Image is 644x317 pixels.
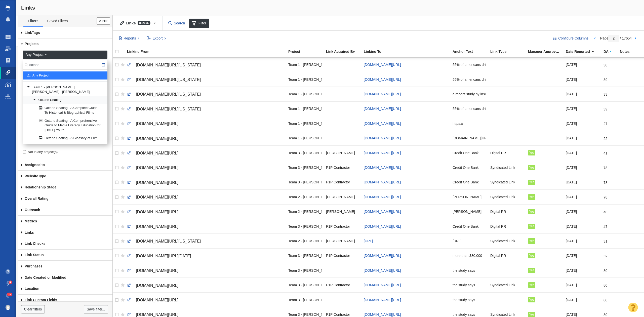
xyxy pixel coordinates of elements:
a: [DOMAIN_NAME][URL] [364,268,401,272]
span: [DOMAIN_NAME][URL] [136,166,178,170]
div: Team 1 - [PERSON_NAME] | [PERSON_NAME] | [PERSON_NAME]\Veracity (FLIP & Canopy)\Insurance Canopy ... [288,89,321,99]
span: [DOMAIN_NAME][URL] [136,312,178,317]
span: Yes [529,268,534,272]
div: Linking To [364,50,452,53]
td: Yes [526,234,563,248]
div: [DOMAIN_NAME][URL] [453,133,486,144]
a: Date Created or Modified [18,272,112,283]
span: Links [21,5,35,11]
a: [DOMAIN_NAME][URL] [364,63,401,67]
div: [URL] [453,235,486,246]
div: [DATE] [566,177,599,188]
span: Syndicated Link [490,195,515,199]
button: Export [144,34,169,43]
div: [DATE] [566,294,599,305]
a: Manager Approved Link? [528,50,565,54]
span: [DOMAIN_NAME][URL] [364,180,401,184]
span: Any Project [25,52,44,57]
span: Syndicated Link [490,283,515,287]
a: Link Acquired By [326,50,363,54]
span: [DOMAIN_NAME][URL][US_STATE] [136,63,201,67]
span: [DOMAIN_NAME][URL] [364,92,401,96]
a: Assigned to [18,159,112,171]
span: 24 [7,293,12,296]
a: [DOMAIN_NAME][URL] [127,164,284,172]
div: [DATE] [566,191,599,202]
div: [DATE] [566,103,599,114]
div: 47 [603,221,608,229]
div: [DATE] [566,74,599,85]
div: [DATE] [566,280,599,290]
span: [DOMAIN_NAME][URL][US_STATE] [136,239,201,243]
span: [DOMAIN_NAME][URL] [364,195,401,199]
a: Link Checks [18,238,112,250]
div: 78 [603,191,608,200]
span: [DOMAIN_NAME][URL] [364,254,401,258]
a: Octane Seating - A Glossary of Film [38,134,104,142]
span: Yes [529,239,534,243]
span: [PERSON_NAME] [326,239,355,243]
div: Team 1 - [PERSON_NAME] | [PERSON_NAME] | [PERSON_NAME]\Octane Seating\Octane Seating - The Ultima... [288,133,321,144]
span: [DOMAIN_NAME][URL] [364,77,401,82]
td: Jim Miller [324,204,361,219]
a: [DOMAIN_NAME][URL] [127,208,284,216]
td: Jim Miller [324,145,361,160]
span: P1P Contractor [326,283,350,287]
a: Octane Seating - A Complete Guide To Historical & Biographical Films [38,104,104,116]
a: Filters [23,16,43,26]
a: DA [603,50,619,54]
span: Any Project [32,73,49,78]
td: P1P Contractor [324,175,361,189]
a: Links [18,227,112,238]
td: Yes [526,160,563,175]
div: Team 3 - [PERSON_NAME] | Summer | [PERSON_NAME]\Credit One Bank\Credit One Bank - Digital PR - Ra... [288,221,321,232]
a: Tags [18,27,112,38]
div: Team 3 - [PERSON_NAME] | Summer | [PERSON_NAME]\Credit One Bank\Credit One Bank - Digital PR - Ra... [288,280,321,290]
td: Digital PR [488,248,526,263]
div: 78 [603,177,608,185]
a: [DOMAIN_NAME][URL] [127,193,284,202]
td: Digital PR [488,145,526,160]
span: [DOMAIN_NAME][URL] [136,122,178,126]
div: 48 [603,206,608,214]
td: Yes [526,175,563,189]
a: [DOMAIN_NAME][URL] [364,151,401,155]
span: [DOMAIN_NAME][URL] [364,107,401,111]
div: Team 2 - [PERSON_NAME] | [PERSON_NAME] | [PERSON_NAME]\[PERSON_NAME]\[PERSON_NAME] - Digital PR -... [288,206,321,217]
div: [DATE] [566,250,599,261]
td: Digital PR [488,204,526,219]
span: Yes [529,313,534,316]
td: Jim Miller [324,190,361,204]
span: P1P Contractor [326,253,350,258]
div: 80 [603,309,608,317]
a: Octane Seating - A Guide to Children's Literature [38,142,104,154]
div: [DATE] [566,206,599,217]
div: Link Type [490,50,528,53]
span: P1P Contractor [326,180,350,184]
button: Configure Columns [550,34,591,43]
a: [DOMAIN_NAME][URL][US_STATE] [127,90,284,99]
a: [DOMAIN_NAME][URL] [364,298,401,302]
span: Yes [529,195,534,199]
div: 55% of americans drinking more than usual during the holidays. [453,59,486,70]
a: [DOMAIN_NAME][URL] [127,222,284,231]
div: Team 2 - [PERSON_NAME] | [PERSON_NAME] | [PERSON_NAME]\Lightyear AI\Lightyear AI - Digital PR - C... [288,235,321,246]
div: 55% of americans drinking more than usual during the holidays. [453,103,486,114]
span: [DOMAIN_NAME][URL] [136,210,178,214]
a: Clear filters [21,305,45,314]
div: Team 3 - [PERSON_NAME] | Summer | [PERSON_NAME]\Credit One Bank\Credit One Bank - Digital PR - Ra... [288,177,321,188]
a: Linking From [127,50,288,54]
span: Syndicated Link [490,165,515,170]
button: Done [97,17,110,25]
span: Yes [529,151,534,154]
td: Taylor Tomita [324,234,361,248]
a: [DOMAIN_NAME][URL] [364,122,401,126]
a: [DOMAIN_NAME][URL][DATE] [127,252,284,260]
span: Page / 17654 [600,36,632,40]
div: [PERSON_NAME] [453,206,486,217]
span: [DOMAIN_NAME][URL][US_STATE] [136,77,201,82]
